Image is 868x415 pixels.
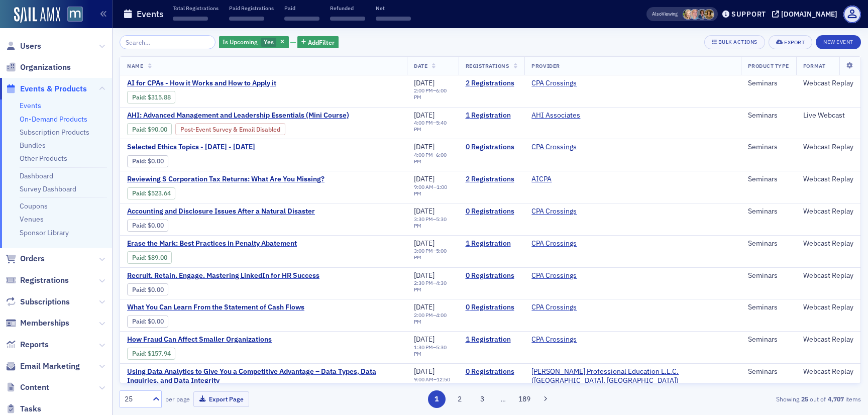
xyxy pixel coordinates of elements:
[414,87,451,100] div: –
[748,79,789,88] div: Seminars
[20,318,69,329] span: Memberships
[148,189,171,197] span: $523.64
[731,10,766,19] div: Support
[531,143,595,152] span: CPA Crossings
[414,335,435,344] span: [DATE]
[284,17,319,21] span: ‌
[697,9,707,20] span: Chris Dougherty
[127,175,324,184] span: Reviewing S Corporation Tax Returns: What Are You Missing?
[414,152,451,165] div: –
[414,216,447,229] time: 5:30 PM
[414,376,451,389] div: –
[748,207,789,216] div: Seminars
[132,254,148,261] span: :
[826,394,845,403] strong: 4,707
[414,279,447,293] time: 4:30 PM
[414,344,451,357] div: –
[127,251,172,263] div: Paid: 1 - $8900
[451,390,468,408] button: 2
[414,312,433,319] time: 2:00 PM
[6,361,80,372] a: Email Marketing
[6,318,69,329] a: Memberships
[127,367,400,385] span: Using Data Analytics to Give You a Competitive Advantage – Data Types, Data Inquiries, and Data I...
[466,79,518,88] a: 2 Registrations
[127,79,296,88] a: AI for CPAs - How it Works and How to Apply it
[127,335,296,344] a: How Fraud Can Affect Smaller Organizations
[531,303,577,312] a: CPA Crossings
[414,87,433,94] time: 2:00 PM
[127,187,175,199] div: Paid: 2 - $52364
[414,142,435,151] span: [DATE]
[414,279,433,286] time: 2:30 PM
[769,35,812,49] button: Export
[229,5,274,12] p: Paid Registrations
[531,207,595,216] span: CPA Crossings
[531,367,733,385] span: Peters Professional Education L.L.C. (Mechanicsville, VA)
[6,339,49,350] a: Reports
[784,40,805,45] div: Export
[531,335,595,344] span: CPA Crossings
[414,247,433,254] time: 3:00 PM
[803,367,853,376] div: Webcast Replay
[466,143,518,152] a: 0 Registrations
[132,126,148,133] span: :
[376,17,411,21] span: ‌
[297,36,339,49] button: AddFilter
[414,239,435,248] span: [DATE]
[803,207,853,216] div: Webcast Replay
[132,126,145,133] a: Paid
[127,303,304,312] span: What You Can Learn From the Statement of Cash Flows
[414,344,433,351] time: 1:30 PM
[621,394,861,403] div: Showing out of items
[127,155,168,167] div: Paid: 0 - $0
[466,207,518,216] a: 0 Registrations
[120,35,215,49] input: Search…
[284,5,319,12] p: Paid
[652,11,662,17] div: Also
[748,271,789,280] div: Seminars
[6,41,41,52] a: Users
[531,239,595,248] span: CPA Crossings
[132,222,145,229] a: Paid
[803,271,853,280] div: Webcast Replay
[132,318,145,325] a: Paid
[20,339,49,350] span: Reports
[781,10,837,19] div: [DOMAIN_NAME]
[20,275,69,286] span: Registrations
[466,111,518,120] a: 1 Registration
[496,394,510,403] span: …
[132,157,145,165] a: Paid
[531,79,577,88] a: CPA Crossings
[127,123,172,135] div: Paid: 1 - $9000
[414,367,435,376] span: [DATE]
[20,154,67,163] a: Other Products
[748,303,789,312] div: Seminars
[20,101,41,110] a: Events
[414,376,433,383] time: 9:00 AM
[704,9,714,20] span: Laura Swann
[127,348,175,360] div: Paid: 1 - $15794
[414,119,433,126] time: 4:00 PM
[414,111,435,120] span: [DATE]
[414,62,427,69] span: Date
[148,93,171,101] span: $315.88
[127,62,143,69] span: Name
[414,344,447,357] time: 5:30 PM
[466,271,518,280] a: 0 Registrations
[466,335,518,344] a: 1 Registration
[132,318,148,325] span: :
[173,17,208,21] span: ‌
[173,5,219,12] p: Total Registrations
[132,189,145,197] a: Paid
[803,62,825,69] span: Format
[125,394,147,404] div: 25
[772,11,841,18] button: [DOMAIN_NAME]
[748,367,789,376] div: Seminars
[219,36,289,49] div: Yes
[137,8,164,20] h1: Events
[531,79,595,88] span: CPA Crossings
[148,350,171,357] span: $157.94
[414,184,451,197] div: –
[704,35,765,49] button: Bulk Actions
